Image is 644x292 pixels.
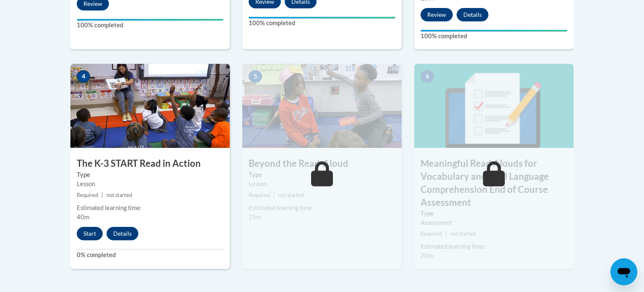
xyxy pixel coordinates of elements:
[414,64,574,148] img: Course Image
[457,8,488,21] button: Details
[249,70,262,83] span: 5
[421,8,453,21] button: Review
[242,64,402,148] img: Course Image
[101,192,103,198] span: |
[77,19,223,21] div: Your progress
[249,170,395,179] label: Type
[421,218,567,227] div: Assessment
[278,192,304,198] span: not started
[77,170,223,179] label: Type
[249,179,395,189] div: Lesson
[421,70,434,83] span: 6
[242,157,402,170] h3: Beyond the Read-Aloud
[421,32,567,41] label: 100% completed
[77,227,103,240] button: Start
[421,252,433,259] span: 20m
[106,227,138,240] button: Details
[77,250,223,260] label: 0% completed
[70,64,230,148] img: Course Image
[77,179,223,189] div: Lesson
[421,242,567,251] div: Estimated learning time:
[249,17,395,18] div: Your progress
[445,231,447,237] span: |
[249,192,270,198] span: Required
[450,231,476,237] span: not started
[249,18,395,28] label: 100% completed
[421,209,567,218] label: Type
[77,213,89,221] span: 40m
[70,157,230,170] h3: The K-3 START Read in Action
[421,231,442,237] span: Required
[610,258,637,285] iframe: Button to launch messaging window
[77,192,98,198] span: Required
[414,157,574,209] h3: Meaningful Read Alouds for Vocabulary and Oral Language Comprehension End of Course Assessment
[421,30,567,32] div: Your progress
[106,192,132,198] span: not started
[249,213,261,221] span: 25m
[249,203,395,213] div: Estimated learning time:
[77,21,223,30] label: 100% completed
[77,203,223,213] div: Estimated learning time:
[273,192,275,198] span: |
[77,70,90,83] span: 4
